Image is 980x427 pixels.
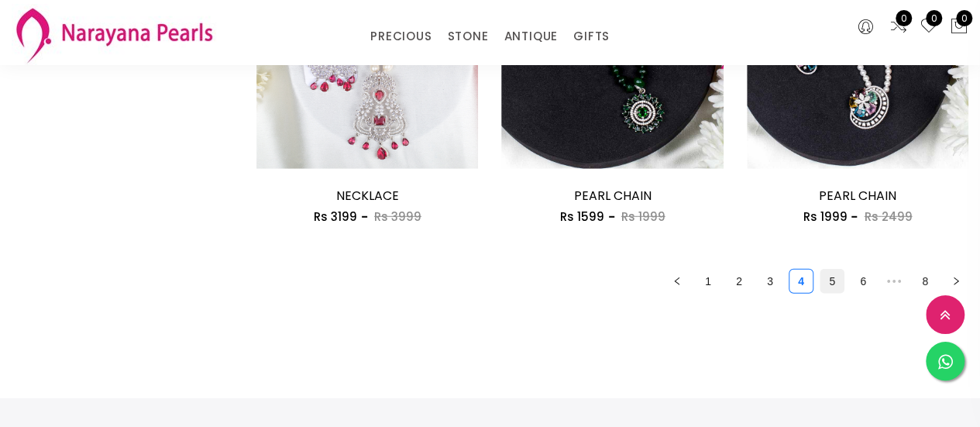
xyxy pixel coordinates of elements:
span: Rs 1599 [560,208,604,225]
li: 1 [696,269,720,294]
li: 2 [727,269,751,294]
a: 4 [789,270,813,293]
span: 0 [896,10,912,26]
a: 6 [851,270,875,293]
a: 0 [920,17,938,37]
li: 8 [913,269,937,294]
a: 8 [913,270,937,293]
li: Previous Page [665,269,689,294]
span: Rs 1999 [621,208,665,225]
span: left [672,277,682,286]
a: 1 [696,270,720,293]
a: NECKLACE [336,187,399,205]
a: 2 [727,270,751,293]
li: Next 5 Pages [882,269,906,294]
span: 0 [926,10,942,26]
a: GIFTS [573,25,610,48]
span: Rs 3999 [374,208,421,225]
span: Rs 1999 [803,208,847,225]
li: Next Page [944,269,968,294]
a: PEARL CHAIN [574,187,652,205]
li: 5 [820,269,844,294]
span: 0 [956,10,972,26]
a: PEARL CHAIN [819,187,896,205]
span: Rs 3199 [314,208,357,225]
a: STONE [447,25,488,48]
button: left [665,269,689,294]
span: Rs 2499 [864,208,912,225]
a: 3 [758,270,782,293]
a: 5 [820,270,844,293]
button: 0 [950,17,968,37]
a: PRECIOUS [370,25,432,48]
button: right [944,269,968,294]
a: ANTIQUE [504,25,558,48]
span: right [951,277,961,286]
li: 3 [758,269,782,294]
a: 0 [889,17,908,37]
li: 6 [851,269,875,294]
li: 4 [789,269,813,294]
span: ••• [882,269,906,294]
